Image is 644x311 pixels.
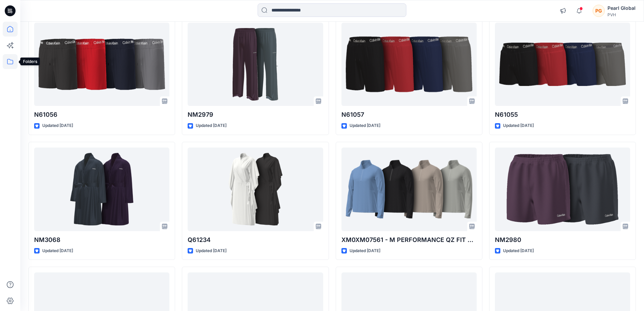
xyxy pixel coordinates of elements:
p: Updated [DATE] [42,122,73,129]
p: N61056 [34,110,169,119]
a: N61056 [34,23,169,106]
p: N61057 [341,110,477,119]
p: Updated [DATE] [503,122,534,129]
p: NM3068 [34,235,169,245]
div: PVH [607,12,636,17]
p: Updated [DATE] [42,247,73,254]
a: NM2980 [495,148,630,231]
p: XM0XM07561 - M PERFORMANCE QZ FIT V04 [341,235,477,245]
p: NM2979 [188,110,323,119]
p: Updated [DATE] [503,247,534,254]
p: Updated [DATE] [196,122,226,129]
a: N61055 [495,23,630,106]
a: Q61234 [188,148,323,231]
p: N61055 [495,110,630,119]
div: PG [593,5,605,17]
p: Updated [DATE] [350,247,380,254]
a: NM2979 [188,23,323,106]
div: Pearl Global [607,4,636,12]
a: NM3068 [34,148,169,231]
p: NM2980 [495,235,630,245]
p: Updated [DATE] [196,247,226,254]
a: N61057 [341,23,477,106]
a: XM0XM07561 - M PERFORMANCE QZ FIT V04 [341,148,477,231]
p: Q61234 [188,235,323,245]
p: Updated [DATE] [350,122,380,129]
